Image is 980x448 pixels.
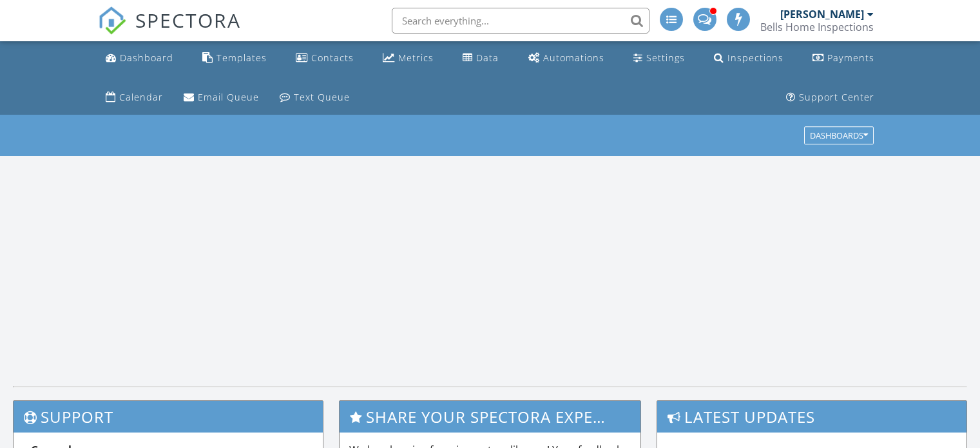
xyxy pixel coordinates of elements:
[392,8,649,34] input: Search everything...
[311,52,354,64] div: Contacts
[274,86,355,110] a: Text Queue
[119,91,163,103] div: Calendar
[780,8,864,21] div: [PERSON_NAME]
[398,52,434,64] div: Metrics
[810,131,868,141] div: Dashboards
[14,401,323,433] h3: Support
[727,52,783,64] div: Inspections
[98,17,241,44] a: SPECTORA
[804,127,874,145] button: Dashboards
[135,6,241,34] span: SPECTORA
[799,91,874,103] div: Support Center
[628,46,690,70] a: Settings
[378,46,439,70] a: Metrics
[657,401,966,433] h3: Latest Updates
[646,52,685,64] div: Settings
[101,86,168,110] a: Calendar
[340,401,641,433] h3: Share Your Spectora Experience
[781,86,879,110] a: Support Center
[216,52,267,64] div: Templates
[178,86,264,110] a: Email Queue
[476,52,499,64] div: Data
[457,46,504,70] a: Data
[827,52,874,64] div: Payments
[523,46,610,70] a: Automations (Advanced)
[98,6,126,35] img: The Best Home Inspection Software - Spectora
[198,91,259,103] div: Email Queue
[760,21,874,34] div: Bells Home Inspections
[101,46,178,70] a: Dashboard
[294,91,350,103] div: Text Queue
[120,52,173,64] div: Dashboard
[543,52,604,64] div: Automations
[807,46,879,70] a: Payments
[709,46,789,70] a: Inspections
[197,46,272,70] a: Templates
[291,46,359,70] a: Contacts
